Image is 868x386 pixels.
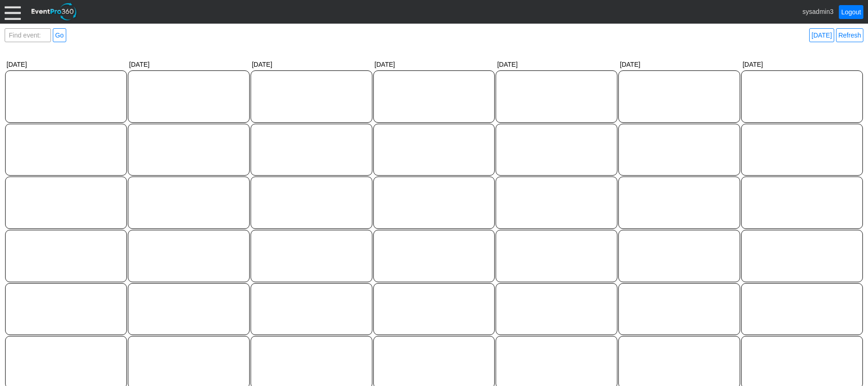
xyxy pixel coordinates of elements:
a: Refresh [836,28,863,42]
div: [DATE] [373,59,496,70]
img: EventPro360 [30,1,78,22]
a: Go [53,28,66,42]
div: [DATE] [618,59,741,70]
a: Logout [839,5,863,19]
div: [DATE] [495,59,618,70]
div: [DATE] [741,59,863,70]
span: sysadmin3 [803,7,834,15]
a: [DATE] [809,28,834,42]
div: Menu: Click or 'Crtl+M' to toggle menu open/close [5,4,21,20]
span: Find event: enter title [7,29,49,51]
div: [DATE] [5,59,127,70]
div: [DATE] [127,59,250,70]
div: [DATE] [250,59,373,70]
